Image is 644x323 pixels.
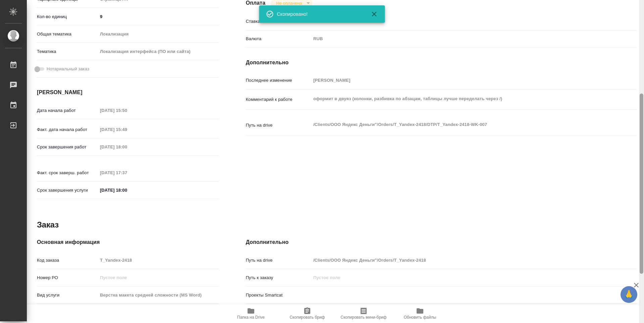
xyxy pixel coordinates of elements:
button: Папка на Drive [223,304,279,323]
span: 🙏 [623,287,635,302]
span: Скопировать мини-бриф [340,315,386,320]
input: Пустое поле [98,168,156,178]
input: Пустое поле [311,16,604,26]
p: Срок завершения услуги [37,187,98,194]
p: Общая тематика [37,31,98,38]
div: RUB [311,33,604,45]
input: Пустое поле [98,106,156,115]
input: Пустое поле [311,273,604,282]
button: Скопировать мини-бриф [335,304,392,323]
button: 🙏 [621,286,637,303]
p: Ставка [246,18,311,25]
h2: Заказ [37,219,59,230]
p: Валюта [246,36,311,42]
p: Номер РО [37,274,98,281]
p: Последнее изменение [246,77,311,84]
div: Локализация [98,28,219,40]
button: Закрыть [366,10,382,18]
div: Локализация интерфейса (ПО или сайта) [98,46,219,57]
p: Код заказа [37,257,98,264]
p: Путь на drive [246,122,311,129]
p: Факт. срок заверш. работ [37,170,98,176]
span: Обновить файлы [404,315,436,320]
p: Срок завершения работ [37,144,98,150]
input: Пустое поле [98,255,219,265]
p: Путь на drive [246,257,311,264]
input: Пустое поле [311,75,604,85]
p: Кол-во единиц [37,13,98,20]
button: Не оплачена [274,0,304,6]
span: Скопировать бриф [289,315,325,320]
h4: [PERSON_NAME] [37,88,219,96]
input: Пустое поле [98,142,156,152]
textarea: оформит в двуяз (колонки, разбивка по абзацам, таблицы лучше переделать через /) [311,93,604,105]
input: Пустое поле [98,125,156,134]
textarea: /Clients/ООО Яндекс Деньги"/Orders/T_Yandex-2418/DTP/T_Yandex-2418-WK-007 [311,119,604,130]
input: Пустое поле [98,273,219,282]
input: ✎ Введи что-нибудь [98,185,156,195]
span: Нотариальный заказ [47,66,89,72]
h4: Дополнительно [246,238,637,246]
p: Проекты Smartcat [246,292,311,299]
p: Тематика [37,48,98,55]
h4: Дополнительно [246,59,637,67]
span: Папка на Drive [237,315,265,320]
p: Путь к заказу [246,274,311,281]
button: Обновить файлы [392,304,448,323]
input: ✎ Введи что-нибудь [98,12,219,21]
div: Скопировано! [277,11,361,17]
input: Пустое поле [311,255,604,265]
input: Пустое поле [98,290,219,300]
h4: Основная информация [37,238,219,246]
p: Дата начала работ [37,107,98,114]
p: Факт. дата начала работ [37,126,98,133]
p: Вид услуги [37,292,98,299]
button: Скопировать бриф [279,304,335,323]
p: Комментарий к работе [246,96,311,103]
